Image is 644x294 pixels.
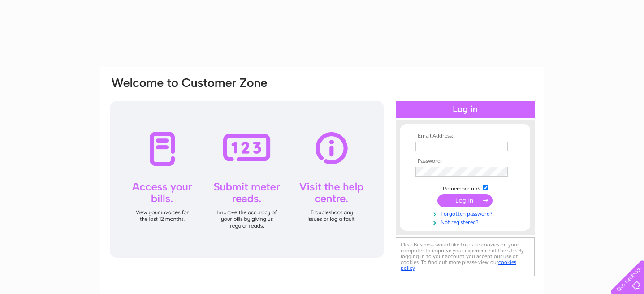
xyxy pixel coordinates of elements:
a: Not registered? [415,217,517,226]
th: Password: [413,158,517,164]
div: Clear Business would like to place cookies on your computer to improve your experience of the sit... [396,237,535,276]
td: Remember me? [413,183,517,192]
input: Submit [437,194,493,207]
a: cookies policy [401,259,516,271]
a: Forgotten password? [415,209,517,217]
th: Email Address: [413,133,517,139]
